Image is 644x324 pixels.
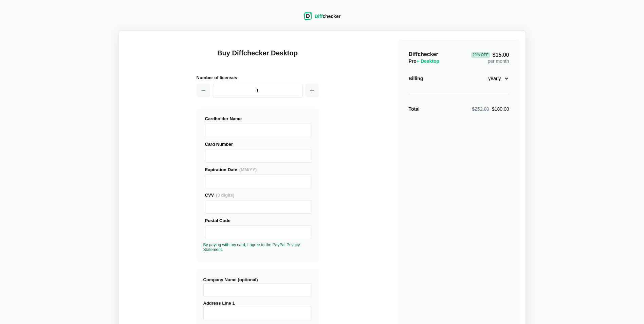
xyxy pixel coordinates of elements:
[315,13,341,20] div: checker
[203,242,300,252] a: By paying with my card, I agree to the PayPal Privacy Statement.
[208,175,309,188] iframe: Secure Credit Card Frame - Expiration Date
[409,58,440,64] span: Pro
[203,283,312,297] input: Company Name (optional)
[203,277,312,297] label: Company Name (optional)
[208,124,309,137] iframe: Secure Credit Card Frame - Cardholder Name
[208,200,309,213] iframe: Secure Credit Card Frame - CVV
[205,141,312,148] div: Card Number
[409,51,438,57] span: Diffchecker
[303,12,312,20] img: Diffchecker logo
[203,307,312,320] input: Address Line 1
[472,106,509,112] div: $180.00
[471,51,509,65] div: per month
[203,301,312,320] label: Address Line 1
[472,106,489,112] span: $252.00
[417,58,439,64] span: + Desktop
[216,193,234,198] span: (3 digits)
[197,74,319,81] h2: Number of licenses
[205,166,312,173] div: Expiration Date
[409,75,423,82] div: Billing
[315,14,323,19] span: Diff
[205,217,312,224] div: Postal Code
[471,52,509,58] span: $15.00
[239,167,257,172] span: (MM/YY)
[213,84,302,97] input: 1
[208,226,309,239] iframe: Secure Credit Card Frame - Postal Code
[409,106,420,112] strong: Total
[303,16,341,21] a: Diffchecker logoDiffchecker
[197,48,319,66] h1: Buy Diffchecker Desktop
[205,192,312,199] div: CVV
[208,149,309,162] iframe: Secure Credit Card Frame - Credit Card Number
[471,52,490,58] div: 29 % Off
[205,115,312,122] div: Cardholder Name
